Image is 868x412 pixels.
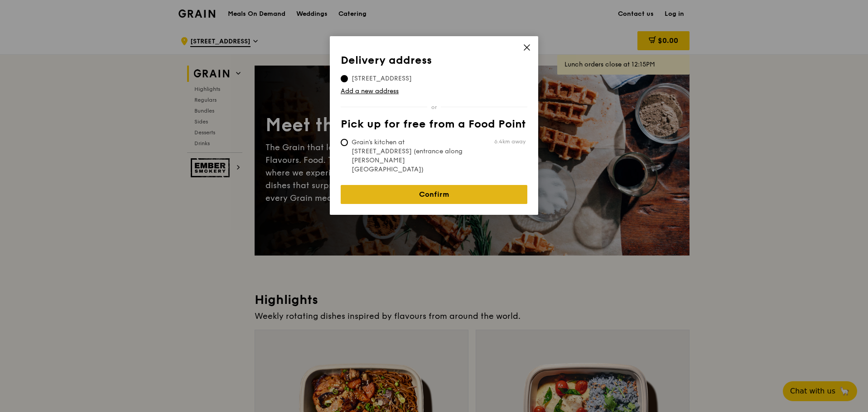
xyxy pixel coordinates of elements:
span: [STREET_ADDRESS] [341,74,423,83]
th: Delivery address [341,54,527,71]
a: Add a new address [341,87,527,96]
input: Grain's kitchen at [STREET_ADDRESS] (entrance along [PERSON_NAME][GEOGRAPHIC_DATA])6.4km away [341,139,348,146]
span: 6.4km away [494,138,526,145]
input: [STREET_ADDRESS] [341,75,348,82]
th: Pick up for free from a Food Point [341,118,527,134]
span: Grain's kitchen at [STREET_ADDRESS] (entrance along [PERSON_NAME][GEOGRAPHIC_DATA]) [341,138,476,174]
a: Confirm [341,185,527,204]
